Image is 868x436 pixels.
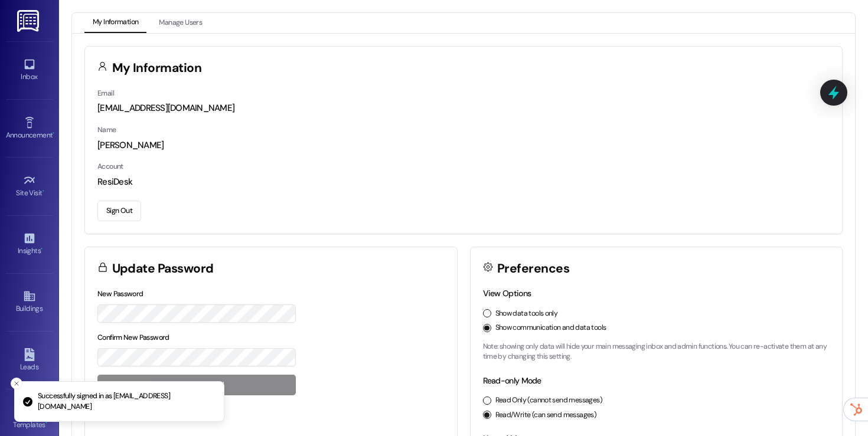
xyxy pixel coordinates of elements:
[6,228,53,260] a: Insights •
[11,378,22,389] button: Close toast
[112,263,214,275] h3: Update Password
[151,13,210,33] button: Manage Users
[53,129,54,137] span: •
[6,171,53,202] a: Site Visit •
[6,345,53,376] a: Leads
[495,323,606,333] label: Show communication and data tools
[84,13,146,33] button: My Information
[97,289,143,299] label: New Password
[495,309,558,319] label: Show data tools only
[483,375,541,386] label: Read-only Mode
[6,402,53,434] a: Templates •
[6,286,53,318] a: Buildings
[38,391,214,412] p: Successfully signed in as [EMAIL_ADDRESS][DOMAIN_NAME]
[483,342,830,362] p: Note: showing only data will hide your main messaging inbox and admin functions. You can re-activ...
[97,125,116,135] label: Name
[97,176,830,188] div: ResiDesk
[43,187,44,195] span: •
[483,288,531,299] label: View Options
[495,395,602,406] label: Read Only (cannot send messages)
[112,62,202,74] h3: My Information
[97,162,123,171] label: Account
[41,245,43,253] span: •
[97,201,141,221] button: Sign Out
[17,10,41,32] img: ResiDesk Logo
[97,102,830,114] div: [EMAIL_ADDRESS][DOMAIN_NAME]
[45,419,47,427] span: •
[97,88,114,98] label: Email
[497,263,569,275] h3: Preferences
[495,410,597,421] label: Read/Write (can send messages)
[6,54,53,86] a: Inbox
[97,333,169,342] label: Confirm New Password
[97,139,830,152] div: [PERSON_NAME]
